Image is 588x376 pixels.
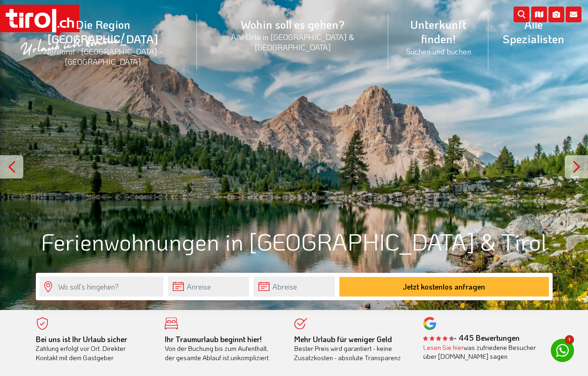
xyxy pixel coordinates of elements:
[423,343,539,361] div: was zufriedene Besucher über [DOMAIN_NAME] sagen
[9,7,197,77] a: Die Region [GEOGRAPHIC_DATA]Nordtirol - [GEOGRAPHIC_DATA] - [GEOGRAPHIC_DATA]
[168,277,249,297] input: Anreise
[551,339,574,362] a: 1
[566,7,581,22] i: Kontakt
[36,229,553,254] h1: Ferienwohnungen in [GEOGRAPHIC_DATA] & Tirol
[36,334,127,344] b: Bei uns ist Ihr Urlaub sicher
[488,7,579,56] a: Alle Spezialisten
[388,7,488,66] a: Unterkunft finden!Suchen und buchen
[399,46,477,56] small: Suchen und buchen
[20,46,186,66] small: Nordtirol - [GEOGRAPHIC_DATA] - [GEOGRAPHIC_DATA]
[36,335,151,363] div: Zahlung erfolgt vor Ort. Direkter Kontakt mit dem Gastgeber
[165,334,262,344] b: Ihr Traumurlaub beginnt hier!
[565,335,574,344] span: 1
[40,277,163,297] input: Wo soll's hingehen?
[531,7,547,22] i: Karte öffnen
[548,7,564,22] i: Fotogalerie
[423,333,520,343] b: - 445 Bewertungen
[208,32,378,52] small: Alle Orte in [GEOGRAPHIC_DATA] & [GEOGRAPHIC_DATA]
[294,334,392,344] b: Mehr Urlaub für weniger Geld
[294,335,410,363] div: Bester Preis wird garantiert - keine Zusatzkosten - absolute Transparenz
[254,277,335,297] input: Abreise
[165,335,280,363] div: Von der Buchung bis zum Aufenthalt, der gesamte Ablauf ist unkompliziert
[339,277,549,297] button: Jetzt kostenlos anfragen
[423,343,464,352] a: Lesen Sie hier
[197,7,389,62] a: Wohin soll es gehen?Alle Orte in [GEOGRAPHIC_DATA] & [GEOGRAPHIC_DATA]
